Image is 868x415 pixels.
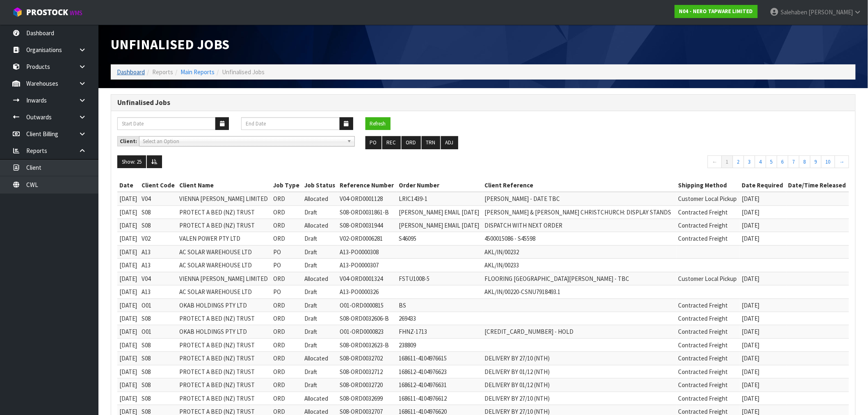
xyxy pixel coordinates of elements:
td: V04-ORD0001324 [338,272,397,285]
span: Draft [304,208,317,216]
td: V04 [139,192,177,205]
td: PROTECT A BED (NZ) TRUST [177,392,271,405]
span: Draft [304,288,317,296]
td: A13 [139,285,177,299]
strong: Client: [120,138,137,145]
button: ADJ [441,136,458,149]
td: AC SOLAR WAREHOUSE LTD [177,285,271,299]
td: S08-ORD0032623-B [338,338,397,351]
td: [DATE] [117,352,139,365]
td: 168611-4104976615 [397,352,482,365]
td: Contracted Freight [676,232,740,245]
td: [DATE] [740,379,786,392]
td: Customer Local Pickup [676,192,740,205]
span: Unfinalised Jobs [222,68,265,76]
td: ORD [272,205,302,219]
td: VIENNA [PERSON_NAME] LIMITED [177,272,271,285]
td: Contracted Freight [676,365,740,378]
td: ORD [272,352,302,365]
td: [DATE] [740,192,786,205]
td: [DATE] [740,338,786,351]
td: PROTECT A BED (NZ) TRUST [177,205,271,219]
td: [DATE] [740,392,786,405]
th: Order Number [397,179,482,192]
td: AC SOLAR WAREHOUSE LTD [177,245,271,258]
td: [DATE] [117,272,139,285]
a: 1 [722,155,733,169]
td: [DATE] [740,299,786,312]
td: FSTU1008-5 [397,272,482,285]
td: PROTECT A BED (NZ) TRUST [177,379,271,392]
a: 8 [799,155,811,169]
td: [CREDIT_CARD_NUMBER] - HOLD [482,325,676,338]
td: [DATE] [740,232,786,245]
a: N04 - NERO TAPWARE LIMITED [675,5,758,18]
td: 4500015086 - S45598 [482,232,676,245]
td: [DATE] [117,205,139,219]
th: Reference Number [338,179,397,192]
th: Job Type [272,179,302,192]
th: Job Status [302,179,338,192]
td: [DATE] [117,219,139,232]
span: Allocated [304,275,328,283]
td: [DATE] [740,365,786,378]
td: S08-ORD0031861-B [338,205,397,219]
td: S08 [139,312,177,325]
span: Allocated [304,195,328,203]
span: Unfinalised Jobs [111,36,229,53]
td: [DATE] [117,192,139,205]
th: Client Reference [482,179,676,192]
td: ORD [272,192,302,205]
td: S08-ORD0032720 [338,379,397,392]
td: PO [272,259,302,272]
td: Contracted Freight [676,392,740,405]
td: AKL/IN/00220-CSNU7918493.1 [482,285,676,299]
td: O01 [139,299,177,312]
td: S08 [139,205,177,219]
td: A13 [139,245,177,258]
td: PO [272,285,302,299]
a: 7 [788,155,799,169]
td: [PERSON_NAME] EMAIL [DATE] [397,219,482,232]
th: Date Required [740,179,786,192]
td: [DATE] [740,325,786,338]
td: PROTECT A BED (NZ) TRUST [177,219,271,232]
td: DELIVERY BY 01/12 (NTH) [482,365,676,378]
a: 5 [766,155,777,169]
td: PO [272,245,302,258]
span: Draft [304,248,317,256]
th: Shipping Method [676,179,740,192]
td: A13-PO0000326 [338,285,397,299]
td: DELIVERY BY 27/10 (NTH) [482,392,676,405]
span: Draft [304,235,317,242]
td: AKL/IN/00233 [482,259,676,272]
td: ORD [272,392,302,405]
td: VALEN POWER PTY LTD [177,232,271,245]
td: Contracted Freight [676,379,740,392]
button: TRN [422,136,440,149]
a: 9 [810,155,822,169]
td: Contracted Freight [676,219,740,232]
td: [PERSON_NAME] & [PERSON_NAME] CHRISTCHURCH: DISPLAY STANDS [482,205,676,219]
td: BS [397,299,482,312]
td: [PERSON_NAME] - DATE TBC [482,192,676,205]
td: OKAB HOLDINGS PTY LTD [177,325,271,338]
td: [DATE] [117,245,139,258]
td: Contracted Freight [676,352,740,365]
td: A13-PO0000307 [338,259,397,272]
td: A13-PO0000308 [338,245,397,258]
td: [DATE] [117,379,139,392]
td: ORD [272,379,302,392]
td: 269433 [397,312,482,325]
td: PROTECT A BED (NZ) TRUST [177,312,271,325]
td: S08 [139,338,177,351]
nav: Page navigation [489,155,849,171]
td: Contracted Freight [676,338,740,351]
a: 4 [755,155,766,169]
span: Allocated [304,394,328,402]
span: Draft [304,301,317,309]
td: AKL/IN/00232 [482,245,676,258]
td: S08 [139,365,177,378]
td: S08-ORD0032699 [338,392,397,405]
td: S08-ORD0032712 [338,365,397,378]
